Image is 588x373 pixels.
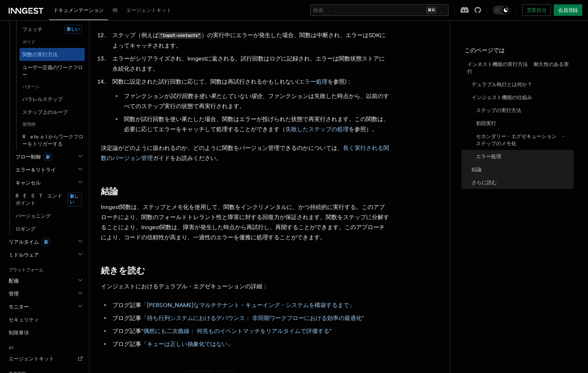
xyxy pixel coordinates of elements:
span: モニター [6,303,29,310]
span: ガイド [19,36,85,48]
h4: このページでは [464,46,574,58]
li: ブログ記事 [110,313,389,323]
p: Inngest関数は、ステップとメモ化を使用して、関数をインクリメンタルに、かつ持続的に実行する。このアプローチにより、関数のフォールトトレラント性と障害に対する回復力が保証されます。関数をステ... [101,202,389,243]
li: ブログ記事 [110,339,389,349]
button: 管理 [6,287,85,300]
a: セキュリティ [6,313,85,326]
li: エラーがシリアライズされ、Inngestに返される。試行回数はログに記録され、エラーは関数状態ストアに永続化されます。 [110,54,389,74]
a: ステップの実行方法 [473,104,574,117]
a: RESTエンドポイント新しい [13,189,85,209]
li: ブログ記事 [110,326,389,336]
a: "偶然にも二次曲線： 何兆ものイベントマッチをリアルタイムで評価する" [141,328,331,334]
a: フェッチ新しい [19,22,85,36]
span: 例 [112,7,117,13]
span: インネスト機能の実行方法 耐久性のある実行 [467,61,574,75]
span: Retoolからワークフローをトリガーする [22,134,84,147]
span: キャンセル [13,179,41,186]
a: ユーザー定義のワークフロー [19,61,85,81]
em: 試行回数を使い果たしていない場合 [170,93,262,99]
button: モニター [6,300,85,313]
span: AI [6,345,13,351]
a: 結論 [101,186,118,196]
span: 制限事項 [9,330,29,336]
li: 関数が試行回数を使い果たした場合、関数はエラーが投げられた状態で再実行されます。この関数は、必要に応じてエラーをキャッチして処理することができます（ を参照）。 [122,114,389,134]
a: Retoolからワークフローをトリガーする [19,130,85,150]
span: エージェントキット [126,7,171,13]
span: プラットフォーム [6,267,43,273]
span: 結論 [472,166,482,173]
a: 続きを読む [101,266,145,276]
button: エラー＆リトライ [13,163,85,176]
a: 「待ち行列システムにおけるデバウンス： 非同期ワークフローにおける効率の最適化" [141,315,364,321]
button: フロー制御新 [13,150,85,163]
a: 長く実行される関数のバージョン管理 [101,145,389,161]
span: パターン [19,81,85,93]
a: エラー処理 [473,150,574,163]
span: セキュリティ [9,317,39,323]
span: ミドルウェア [6,251,39,258]
a: エージェントキット [6,352,85,365]
a: エージェントキット [122,2,176,19]
button: ミドルウェア [6,248,85,261]
span: エラー＆リトライ [13,166,56,173]
a: 失敗したステップの処理 [285,126,349,133]
li: ファンクションが 、ファンクションは失敗した時点から、以前のすべてのステップ実行の状態で再実行されます。 [122,91,389,111]
a: 例 [108,2,122,19]
a: 制限事項 [6,326,85,339]
a: デュラブル執行とは何か？ [469,78,574,91]
a: インネスト機能の実行方法 耐久性のある実行 [464,58,574,78]
span: ステップの実行方法 [476,107,521,114]
li: 関数に設定された試行回数に応じて、関数は再試行されるかもしれない( を参照)： [110,77,389,134]
p: インジェストにおけるデュラブル・エグゼキューションの詳細： [101,281,389,292]
li: ステップ（例えば ）の実行中にエラーが発生した場合、関数は中断され、エラーはSDKによってキャッチされます。 [110,30,389,51]
a: ステップ上のループ [19,106,85,119]
span: セカンダリー・エグゼキューション - ステップのメモ化 [476,133,574,147]
span: パラレルステップ [22,96,63,102]
a: ドキュメンテーション [49,2,108,20]
a: 会員登録 [554,4,582,16]
span: 管理 [6,290,19,297]
span: RESTエンドポイント [15,193,62,206]
span: バージョニング [15,213,51,219]
a: エラー処理 [299,78,328,85]
a: 「[PERSON_NAME]なマルチテナント・キューイング・システムを構築するまで」 [141,302,355,308]
span: ステップ上のループ [22,109,68,115]
span: リアルタイム [6,238,50,245]
span: 新しい [64,25,82,34]
span: ロギング [15,226,36,232]
button: 配備 [6,274,85,287]
span: 新 [42,238,50,246]
span: 新 [44,153,52,161]
span: 使用例 [19,119,85,130]
span: フェッチ [22,26,43,32]
a: バージョニング [13,209,85,222]
span: 関数の実行方法 [22,52,58,57]
a: 「キューは正しい抽象化ではない」 [141,341,233,347]
a: インジェスト機能の仕組み [469,91,574,104]
span: ドキュメンテーション [53,7,104,13]
a: 関数の実行方法 [19,48,85,61]
span: ユーザー定義のワークフロー [22,65,83,77]
a: 初回実行 [473,117,574,130]
a: 営業担当 [522,4,551,16]
span: エラー処理 [476,153,501,160]
span: 初回実行 [476,120,496,127]
span: インジェスト機能の仕組み [472,94,532,101]
p: 決定論がどのように扱われるのか、どのように関数をバージョン管理できるのかについては、 ガイドをお読みください。 [101,143,389,163]
a: ロギング [13,222,85,235]
button: キャンセル [13,176,85,189]
button: リアルタイム新 [6,235,85,248]
li: ブログ記事 [110,300,389,310]
kbd: ⌘K [426,6,436,14]
span: フロー制御 [13,153,52,160]
span: さらに読む [472,179,497,186]
code: "input-contacts" [159,32,201,39]
button: 検索...⌘K。 [310,4,449,16]
a: 結論 [469,163,574,176]
span: デュラブル執行とは何か？ [472,81,532,88]
button: Toggle dark mode [493,6,510,14]
span: 配備 [6,277,19,284]
a: セカンダリー・エグゼキューション - ステップのメモ化 [473,130,574,150]
a: パラレルステップ [19,93,85,106]
a: さらに読む [469,176,574,189]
